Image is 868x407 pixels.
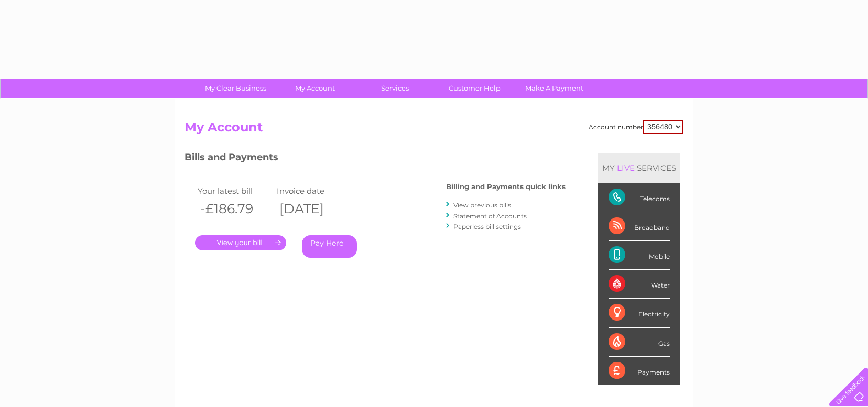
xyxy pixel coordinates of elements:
div: Account number [589,120,683,134]
a: Paperless bill settings [453,223,521,230]
a: Pay Here [302,235,357,258]
a: My Clear Business [192,79,279,98]
a: My Account [272,79,359,98]
div: Payments [609,357,670,385]
a: Statement of Accounts [453,212,527,220]
div: MY SERVICES [598,153,680,183]
th: -£186.79 [195,198,274,219]
td: Your latest bill [195,184,274,198]
a: Customer Help [431,79,518,98]
div: Gas [609,328,670,357]
th: [DATE] [274,198,353,219]
div: Electricity [609,299,670,327]
div: Broadband [609,212,670,241]
div: Mobile [609,241,670,270]
h2: My Account [185,120,683,140]
a: View previous bills [453,201,511,209]
h4: Billing and Payments quick links [446,183,566,191]
a: . [195,235,286,250]
h3: Bills and Payments [185,150,566,168]
a: Make A Payment [511,79,598,98]
div: LIVE [615,163,637,173]
a: Services [352,79,438,98]
div: Telecoms [609,183,670,212]
div: Water [609,270,670,299]
td: Invoice date [274,184,353,198]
